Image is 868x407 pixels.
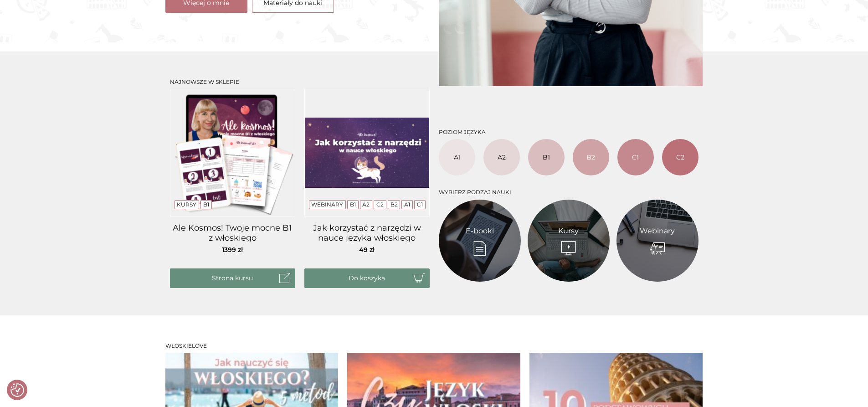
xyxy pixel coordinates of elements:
[170,79,430,85] h3: Najnowsze w sklepie
[439,189,699,196] h3: Wybierz rodzaj nauki
[640,226,675,237] a: Webinary
[617,139,654,175] a: C1
[350,201,356,208] a: B1
[439,139,475,175] a: A1
[558,226,579,237] a: Kursy
[662,139,699,175] a: C2
[10,383,24,397] img: Revisit consent button
[359,246,375,254] span: 49
[417,201,423,208] a: C1
[304,268,430,288] button: Do koszyka
[10,383,24,397] button: Preferencje co do zgód
[203,201,209,208] a: B1
[222,246,243,254] span: 1399
[573,139,609,175] a: B2
[483,139,520,175] a: A2
[404,201,410,208] a: A1
[177,201,196,208] a: Kursy
[439,129,699,135] h3: Poziom języka
[170,268,295,288] a: Strona kursu
[390,201,398,208] a: B2
[304,223,430,242] a: Jak korzystać z narzędzi w nauce języka włoskiego
[311,201,343,208] a: Webinary
[362,201,370,208] a: A2
[376,201,384,208] a: C2
[170,223,295,242] a: Ale Kosmos! Twoje mocne B1 z włoskiego
[528,139,565,175] a: B1
[165,343,703,349] h3: Włoskielove
[466,226,494,237] a: E-booki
